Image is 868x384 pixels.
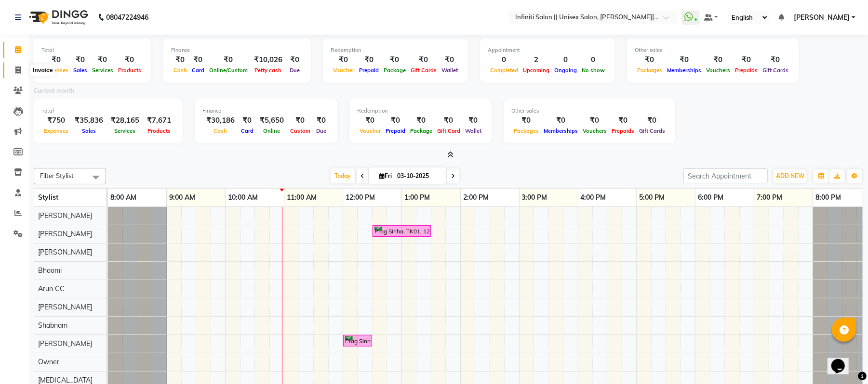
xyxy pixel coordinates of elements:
[408,128,435,134] span: Package
[521,67,552,74] span: Upcoming
[357,115,383,126] div: ₹0
[171,67,189,74] span: Cash
[38,230,92,238] span: [PERSON_NAME]
[357,67,381,74] span: Prepaid
[383,115,408,126] div: ₹0
[331,54,357,65] div: ₹0
[488,54,521,65] div: 0
[511,107,668,115] div: Other sales
[402,191,432,205] a: 1:00 PM
[38,248,92,256] span: [PERSON_NAME]
[90,67,116,74] span: Services
[189,67,207,74] span: Card
[760,67,791,74] span: Gift Cards
[635,54,665,65] div: ₹0
[520,191,550,205] a: 3:00 PM
[394,169,442,183] input: 2025-10-03
[288,128,313,134] span: Custom
[357,54,381,65] div: ₹0
[488,46,607,54] div: Appointment
[250,54,286,65] div: ₹10,026
[828,346,858,374] iframe: chat widget
[41,54,71,65] div: ₹0
[71,67,90,74] span: Sales
[635,67,665,74] span: Packages
[580,115,609,126] div: ₹0
[90,54,116,65] div: ₹0
[637,115,668,126] div: ₹0
[776,172,804,179] span: ADD NEW
[381,54,408,65] div: ₹0
[256,115,288,126] div: ₹5,650
[80,128,98,134] span: Sales
[38,193,58,202] span: Stylist
[116,67,144,74] span: Products
[579,67,607,74] span: No show
[112,128,138,134] span: Services
[145,128,173,134] span: Products
[207,67,250,74] span: Online/Custom
[552,67,579,74] span: Ongoing
[288,115,313,126] div: ₹0
[488,67,521,74] span: Completed
[609,115,637,126] div: ₹0
[374,227,430,236] div: Prag Sinha, TK01, 12:30 PM-01:30 PM, [DEMOGRAPHIC_DATA] Root Touchup
[435,128,463,134] span: Gift Card
[71,115,107,126] div: ₹35,836
[286,54,303,65] div: ₹0
[463,128,484,134] span: Wallet
[38,339,92,348] span: [PERSON_NAME]
[239,128,256,134] span: Card
[408,115,435,126] div: ₹0
[521,54,552,65] div: 2
[40,172,74,179] span: Filter Stylist
[207,54,250,65] div: ₹0
[171,46,303,54] div: Finance
[578,191,609,205] a: 4:00 PM
[665,54,704,65] div: ₹0
[461,191,491,205] a: 2:00 PM
[541,128,580,134] span: Memberships
[435,115,463,126] div: ₹0
[189,54,207,65] div: ₹0
[212,128,230,134] span: Cash
[38,358,59,366] span: Owner
[253,67,284,74] span: Petty cash
[284,191,319,205] a: 11:00 AM
[511,128,541,134] span: Packages
[704,54,733,65] div: ₹0
[107,115,143,126] div: ₹28,165
[637,128,668,134] span: Gift Cards
[38,303,92,311] span: [PERSON_NAME]
[377,172,394,179] span: Fri
[143,115,175,126] div: ₹7,671
[541,115,580,126] div: ₹0
[733,67,760,74] span: Prepaids
[357,107,484,115] div: Redemption
[408,67,439,74] span: Gift Cards
[41,107,175,115] div: Total
[463,115,484,126] div: ₹0
[511,115,541,126] div: ₹0
[171,54,189,65] div: ₹0
[357,128,383,134] span: Voucher
[202,115,239,126] div: ₹30,186
[38,211,92,220] span: [PERSON_NAME]
[331,67,357,74] span: Voucher
[71,54,90,65] div: ₹0
[760,54,791,65] div: ₹0
[314,128,329,134] span: Due
[579,54,607,65] div: 0
[41,128,71,134] span: Expenses
[609,128,637,134] span: Prepaids
[774,169,807,183] button: ADD NEW
[38,321,67,330] span: Shabnam
[695,191,726,205] a: 6:00 PM
[41,46,144,54] div: Total
[30,65,55,77] div: Invoice
[106,4,148,31] b: 08047224946
[38,266,62,275] span: Bhoomi
[38,284,65,293] span: Arun CC
[202,107,330,115] div: Finance
[704,67,733,74] span: Vouchers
